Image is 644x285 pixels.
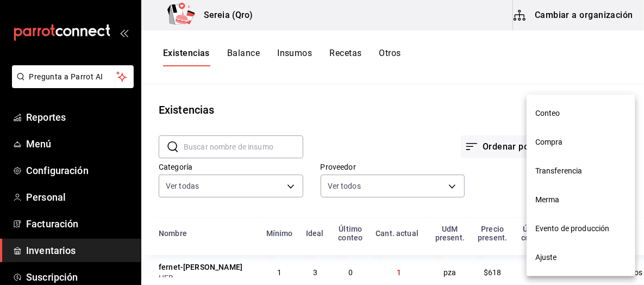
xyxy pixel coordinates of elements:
[535,194,627,206] span: Merma
[535,108,627,119] span: Conteo
[535,165,627,177] span: Transferencia
[535,137,627,148] span: Compra
[535,252,627,263] span: Ajuste
[535,223,627,234] span: Evento de producción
